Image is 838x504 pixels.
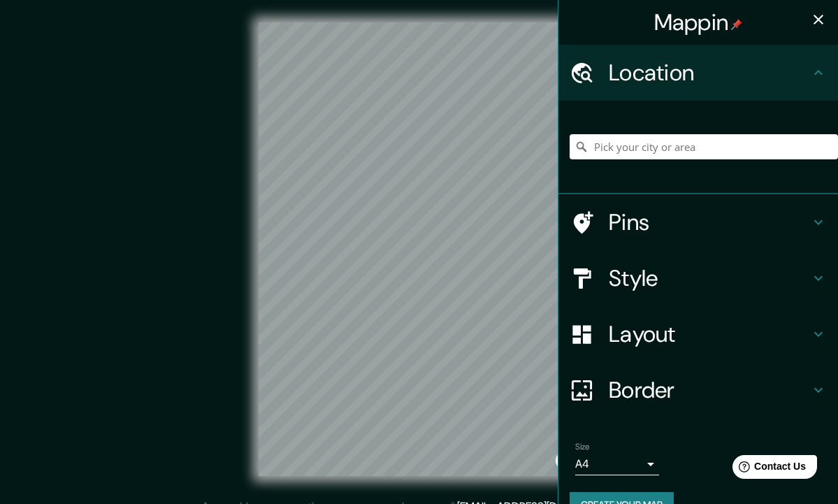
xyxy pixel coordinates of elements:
h4: Pins [609,208,810,236]
iframe: Help widget launcher [714,449,823,489]
h4: Mappin [654,8,743,36]
h4: Border [609,376,810,404]
div: Location [558,45,838,101]
h4: Style [609,264,810,292]
img: pin-icon.png [731,19,742,30]
button: Toggle attribution [556,452,572,469]
div: Pins [558,194,838,250]
input: Pick your city or area [570,134,838,159]
div: A4 [575,453,659,475]
div: Layout [558,306,838,362]
div: Border [558,362,838,418]
div: Style [558,250,838,306]
h4: Location [609,59,810,87]
label: Size [575,441,590,453]
canvas: Map [259,22,579,476]
h4: Layout [609,320,810,348]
